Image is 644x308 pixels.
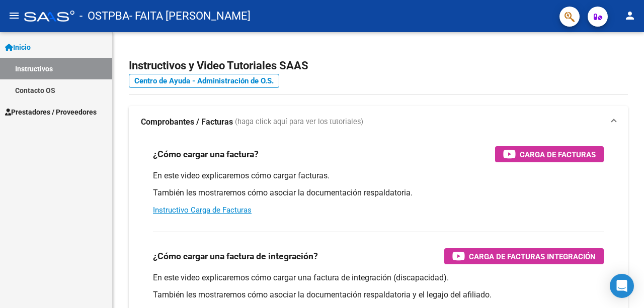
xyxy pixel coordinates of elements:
[129,5,251,27] span: - FAITA [PERSON_NAME]
[79,5,129,27] span: - OSTPBA
[153,289,604,300] p: También les mostraremos cómo asociar la documentación respaldatoria y el legajo del afiliado.
[153,147,259,161] h3: ¿Cómo cargar una factura?
[153,170,604,181] p: En este video explicaremos cómo cargar facturas.
[235,117,363,128] span: (haga click aquí para ver los tutoriales)
[153,206,252,215] a: Instructivo Carga de Facturas
[129,74,279,88] a: Centro de Ayuda - Administración de O.S.
[8,10,20,22] mat-icon: menu
[5,107,97,118] span: Prestadores / Proveedores
[129,56,628,75] h2: Instructivos y Video Tutoriales SAAS
[153,249,318,263] h3: ¿Cómo cargar una factura de integración?
[5,42,31,53] span: Inicio
[469,250,596,263] span: Carga de Facturas Integración
[495,146,604,162] button: Carga de Facturas
[129,106,628,138] mat-expansion-panel-header: Comprobantes / Facturas (haga click aquí para ver los tutoriales)
[624,10,636,22] mat-icon: person
[444,248,604,264] button: Carga de Facturas Integración
[153,187,604,198] p: También les mostraremos cómo asociar la documentación respaldatoria.
[520,148,596,161] span: Carga de Facturas
[141,117,233,128] strong: Comprobantes / Facturas
[610,274,634,298] div: Open Intercom Messenger
[153,272,604,283] p: En este video explicaremos cómo cargar una factura de integración (discapacidad).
